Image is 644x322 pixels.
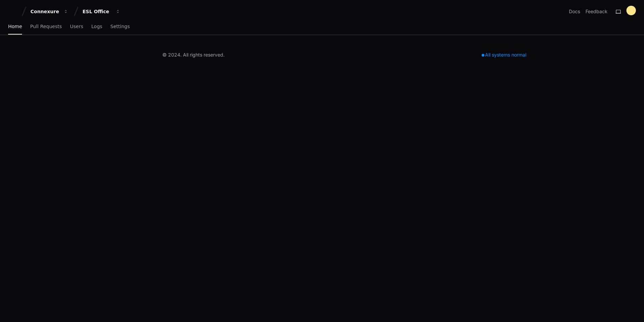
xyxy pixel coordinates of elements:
[585,8,607,15] button: Feedback
[91,19,102,35] a: Logs
[28,5,71,18] button: Connexure
[91,24,102,28] span: Logs
[110,19,130,35] a: Settings
[83,8,112,15] div: ESL Office
[8,24,22,28] span: Home
[478,50,530,60] div: All systems normal
[30,19,62,35] a: Pull Requests
[162,51,225,58] div: © 2024. All rights reserved.
[30,8,60,15] div: Connexure
[30,24,62,28] span: Pull Requests
[110,24,130,28] span: Settings
[8,19,22,35] a: Home
[80,5,123,18] button: ESL Office
[70,24,83,28] span: Users
[70,19,83,35] a: Users
[569,8,580,15] a: Docs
